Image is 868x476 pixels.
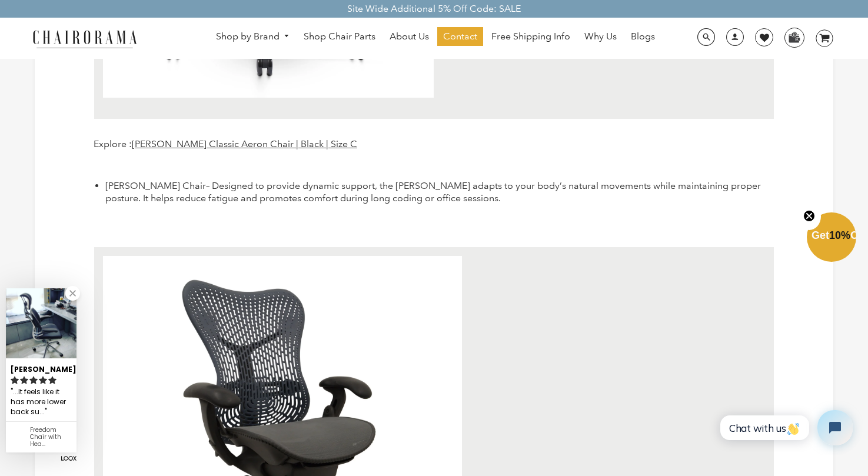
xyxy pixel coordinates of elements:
[6,288,77,359] img: Zachary review of Freedom Chair with Headrest | Blue Leather | - (Renewed)
[390,31,429,43] span: About Us
[11,360,72,375] div: [PERSON_NAME]
[584,31,617,43] span: Why Us
[105,180,761,204] span: – Designed to provide dynamic support, the [PERSON_NAME] adapts to your body’s natural movements ...
[298,27,381,46] a: Shop Chair Parts
[132,138,357,149] a: [PERSON_NAME] Classic Aeron Chair | Black | Size C
[210,28,296,46] a: Shop by Brand
[194,27,677,49] nav: DesktopNavigation
[707,400,863,455] iframe: Tidio Chat
[797,203,821,230] button: Close teaser
[631,31,655,43] span: Blogs
[20,376,28,384] svg: rating icon full
[578,27,623,46] a: Why Us
[807,214,856,263] div: Get10%OffClose teaser
[812,229,866,241] span: Get Off
[94,138,132,149] span: Explore :
[491,31,570,43] span: Free Shipping Info
[829,229,850,241] span: 10%
[443,31,477,43] span: Contact
[48,376,56,384] svg: rating icon full
[384,27,435,46] a: About Us
[11,386,72,418] div: ...It feels like it has more lower back support too.Â...
[437,27,483,46] a: Contact
[29,376,38,384] svg: rating icon full
[625,27,661,46] a: Blogs
[304,31,375,43] span: Shop Chair Parts
[105,180,206,191] span: [PERSON_NAME] Chair
[26,28,144,49] img: chairorama
[785,28,803,46] img: WhatsApp_Image_2024-07-12_at_16.23.01.webp
[485,27,576,46] a: Free Shipping Info
[30,427,72,448] div: Freedom Chair with Headrest | Blue Leather | - (Renewed)
[39,376,47,384] svg: rating icon full
[11,376,19,384] svg: rating icon full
